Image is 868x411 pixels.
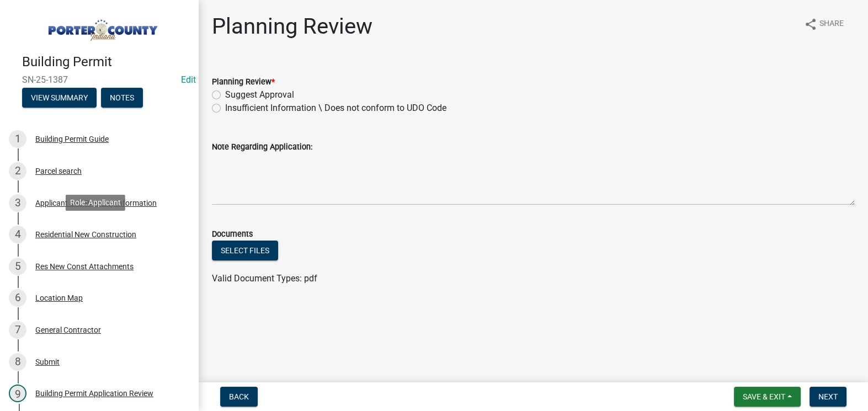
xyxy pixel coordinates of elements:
[795,13,853,35] button: shareShare
[181,74,196,85] wm-modal-confirm: Edit Application Number
[35,389,153,397] div: Building Permit Application Review
[229,392,249,401] span: Back
[810,387,846,407] button: Next
[212,231,253,238] label: Documents
[9,226,26,243] div: 4
[35,294,83,302] div: Location Map
[225,102,446,115] label: Insufficient Information \ Does not conform to UDO Code
[181,74,196,85] a: Edit
[9,289,26,307] div: 6
[35,326,101,334] div: General Contractor
[22,54,190,70] h4: Building Permit
[22,12,181,42] img: Porter County, Indiana
[101,94,143,103] wm-modal-confirm: Notes
[212,13,372,40] h1: Planning Review
[35,135,109,143] div: Building Permit Guide
[220,387,258,407] button: Back
[9,353,26,371] div: 8
[22,88,97,108] button: View Summary
[35,167,82,175] div: Parcel search
[212,143,312,151] label: Note Regarding Application:
[22,74,177,85] span: SN-25-1387
[212,273,317,284] span: Valid Document Types: pdf
[35,199,157,207] div: Applicant and Property Information
[9,385,26,402] div: 9
[35,263,134,270] div: Res New Const Attachments
[9,130,26,148] div: 1
[101,88,143,108] button: Notes
[9,194,26,212] div: 3
[212,241,278,260] button: Select files
[818,392,838,401] span: Next
[212,78,275,86] label: Planning Review
[66,195,125,211] div: Role: Applicant
[9,258,26,275] div: 5
[22,94,97,103] wm-modal-confirm: Summary
[225,88,294,102] label: Suggest Approval
[804,18,817,31] i: share
[743,392,785,401] span: Save & Exit
[9,162,26,180] div: 2
[819,18,844,31] span: Share
[35,231,136,238] div: Residential New Construction
[9,321,26,339] div: 7
[35,358,60,366] div: Submit
[734,387,801,407] button: Save & Exit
